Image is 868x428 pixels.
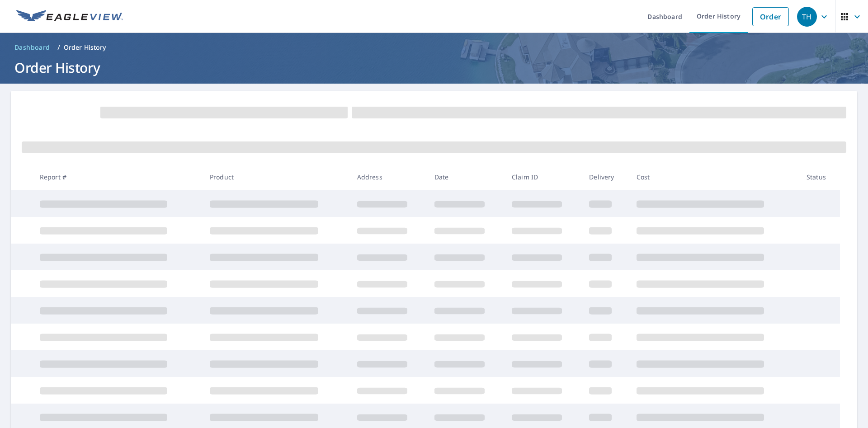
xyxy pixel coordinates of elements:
[64,43,106,52] p: Order History
[350,164,427,190] th: Address
[799,164,840,190] th: Status
[33,164,203,190] th: Report #
[505,164,582,190] th: Claim ID
[797,7,817,27] div: TH
[203,164,350,190] th: Product
[427,164,505,190] th: Date
[582,164,629,190] th: Delivery
[11,40,857,55] nav: breadcrumb
[752,7,789,26] a: Order
[11,40,54,55] a: Dashboard
[16,10,123,24] img: EV Logo
[629,164,799,190] th: Cost
[14,43,50,52] span: Dashboard
[57,42,60,53] li: /
[11,58,857,77] h1: Order History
